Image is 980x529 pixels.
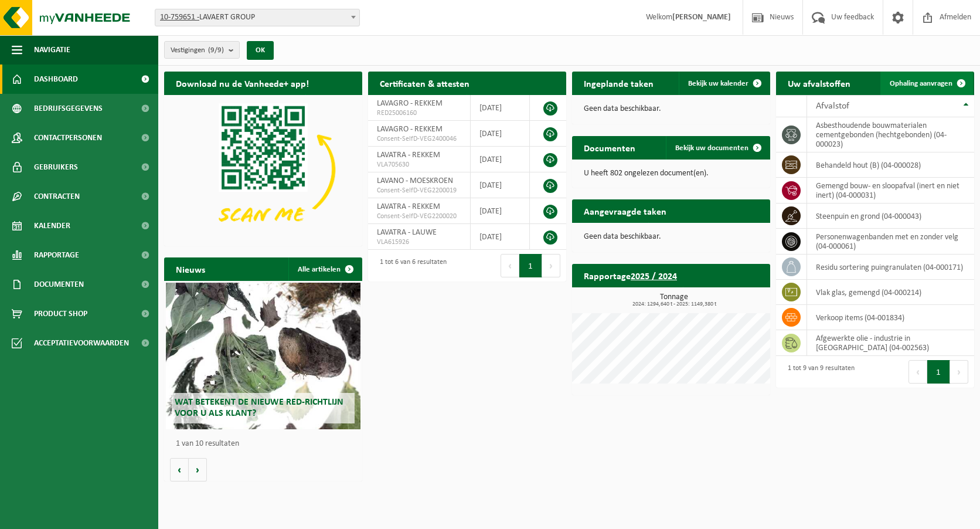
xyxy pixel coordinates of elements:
h3: Tonnage [578,293,770,307]
span: VLA615926 [377,238,461,247]
span: Dashboard [34,65,78,94]
span: LAVATRA - REKKEM [377,202,440,211]
p: 1 van 10 resultaten [176,440,356,448]
h2: Ingeplande taken [572,72,665,94]
a: Bekijk uw documenten [666,136,769,160]
button: OK [247,41,274,60]
button: Previous [908,360,927,384]
h2: Documenten [572,136,647,159]
span: VLA705630 [377,160,461,169]
span: 10-759651 - LAVAERT GROUP [155,9,359,26]
span: 10-759651 - LAVAERT GROUP [155,9,360,26]
button: Next [542,254,560,277]
span: Bekijk uw kalender [688,80,748,87]
span: Product Shop [34,299,87,328]
span: Gebruikers [34,152,78,182]
a: Ophaling aanvragen [880,72,973,95]
td: personenwagenbanden met en zonder velg (04-000061) [807,229,974,255]
span: Contactpersonen [34,123,102,152]
td: vlak glas, gemengd (04-000214) [807,280,974,305]
button: Volgende [189,458,207,481]
span: Bekijk uw documenten [675,144,748,152]
td: steenpuin en grond (04-000043) [807,204,974,229]
div: 1 tot 6 van 6 resultaten [374,253,447,279]
p: Geen data beschikbaar. [584,105,758,113]
p: U heeft 802 ongelezen document(en). [584,169,758,178]
td: [DATE] [471,198,530,224]
button: 1 [519,254,542,277]
h2: Aangevraagde taken [572,199,678,222]
h2: Certificaten & attesten [368,72,481,94]
span: Consent-SelfD-VEG2200019 [377,186,461,195]
h2: Nieuws [164,257,217,280]
span: Ophaling aanvragen [890,80,952,87]
button: Previous [501,254,519,277]
td: [DATE] [471,95,530,121]
img: Download de VHEPlus App [164,95,362,244]
span: LAVANO - MOESKROEN [377,177,453,185]
span: LAVATRA - REKKEM [377,151,440,160]
span: Bedrijfsgegevens [34,94,103,123]
count: (9/9) [208,46,224,54]
span: Acceptatievoorwaarden [34,328,129,358]
td: [DATE] [471,172,530,198]
h2: Rapportage [572,264,689,287]
span: LAVAGRO - REKKEM [377,125,443,134]
span: Afvalstof [816,101,849,111]
td: [DATE] [471,224,530,250]
td: residu sortering puingranulaten (04-000171) [807,255,974,280]
h2: Uw afvalstoffen [776,72,862,94]
strong: [PERSON_NAME] [672,13,731,22]
button: Vestigingen(9/9) [164,41,240,59]
h2: Download nu de Vanheede+ app! [164,72,321,94]
a: Bekijk uw kalender [679,72,769,95]
span: 2024: 1294,640 t - 2025: 1149,380 t [578,301,770,307]
td: asbesthoudende bouwmaterialen cementgebonden (hechtgebonden) (04-000023) [807,117,974,152]
span: Documenten [34,270,84,299]
button: 1 [927,360,950,384]
span: LAVATRA - LAUWE [377,228,437,237]
td: [DATE] [471,147,530,172]
span: Rapportage [34,240,79,270]
td: [DATE] [471,121,530,147]
td: gemengd bouw- en sloopafval (inert en niet inert) (04-000031) [807,178,974,204]
tcxspan: Call 2025 / 2024 via 3CX [631,272,677,282]
td: verkoop items (04-001834) [807,305,974,330]
span: LAVAGRO - REKKEM [377,99,443,108]
span: Navigatie [34,35,70,65]
td: afgewerkte olie - industrie in [GEOGRAPHIC_DATA] (04-002563) [807,330,974,356]
span: Consent-SelfD-VEG2200020 [377,212,461,221]
div: 1 tot 9 van 9 resultaten [782,359,855,385]
span: Wat betekent de nieuwe RED-richtlijn voor u als klant? [175,398,343,418]
span: Contracten [34,182,80,211]
span: Vestigingen [171,42,224,59]
button: Next [950,360,968,384]
button: Vorige [170,458,189,481]
a: Bekijk rapportage [683,287,769,310]
span: Kalender [34,211,70,240]
td: behandeld hout (B) (04-000028) [807,152,974,178]
a: Alle artikelen [288,257,361,281]
span: RED25006160 [377,108,461,118]
span: Consent-SelfD-VEG2400046 [377,134,461,144]
tcxspan: Call 10-759651 - via 3CX [160,13,199,22]
a: Wat betekent de nieuwe RED-richtlijn voor u als klant? [166,283,360,429]
p: Geen data beschikbaar. [584,233,758,241]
